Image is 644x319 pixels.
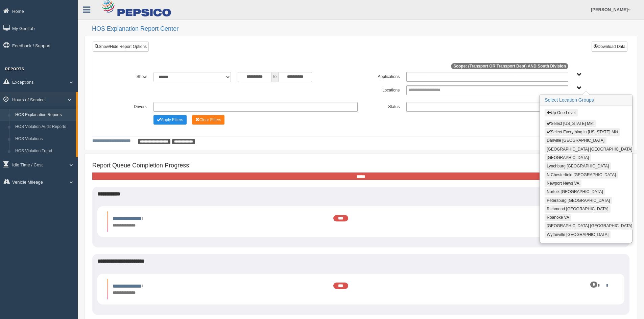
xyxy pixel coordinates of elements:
[545,214,571,221] button: Roanoke VA
[108,211,614,232] li: Expand
[545,222,634,230] button: [GEOGRAPHIC_DATA] [GEOGRAPHIC_DATA]
[545,145,634,153] button: [GEOGRAPHIC_DATA] [GEOGRAPHIC_DATA]
[92,162,629,169] h4: Report Queue Completion Progress:
[12,133,76,145] a: HOS Violations
[540,95,632,106] h3: Select Location Groups
[271,72,278,82] span: to
[93,42,149,52] a: Show/Hide Report Options
[545,205,610,213] button: Richmond [GEOGRAPHIC_DATA]
[592,42,627,52] button: Download Data
[361,72,403,80] label: Applications
[545,120,595,127] button: Select [US_STATE] Mkt
[192,115,225,125] button: Change Filter Options
[545,154,591,161] button: [GEOGRAPHIC_DATA]
[451,63,568,69] span: Scope: (Transport OR Transport Dept) AND South Division
[108,102,150,110] label: Drivers
[12,109,76,121] a: HOS Explanation Reports
[545,162,611,170] button: Lynchburg [GEOGRAPHIC_DATA]
[92,26,637,32] h2: HOS Explanation Report Center
[545,180,581,187] button: Newport News VA
[361,85,403,94] label: Locations
[153,115,187,125] button: Change Filter Options
[545,188,605,195] button: Norfolk [GEOGRAPHIC_DATA]
[108,72,150,80] label: Show
[545,128,620,136] button: Select Everything in [US_STATE] Mkt
[545,137,606,144] button: Danville [GEOGRAPHIC_DATA]
[545,171,618,179] button: N Chesterfield [GEOGRAPHIC_DATA]
[361,102,403,110] label: Status
[12,121,76,133] a: HOS Violation Audit Reports
[545,197,612,204] button: Petersburg [GEOGRAPHIC_DATA]
[545,109,577,116] button: Up One Level
[12,145,76,157] a: HOS Violation Trend
[108,279,614,299] li: Expand
[545,231,611,238] button: Wytheville [GEOGRAPHIC_DATA]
